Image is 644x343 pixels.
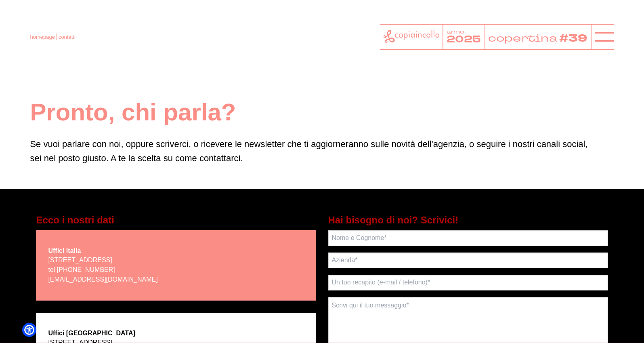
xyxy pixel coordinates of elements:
[48,330,135,337] strong: Uffici [GEOGRAPHIC_DATA]
[328,275,608,290] input: Un tuo recapito (e-mail / telefono)*
[30,137,614,165] p: Se vuoi parlare con noi, oppure scriverci, o ricevere le newsletter che ti aggiorneranno sulle no...
[48,255,157,284] p: [STREET_ADDRESS] tel [PHONE_NUMBER]
[328,230,608,246] input: Nome e Cognome*
[30,97,614,127] h1: Pronto, chi parla?
[328,213,608,227] h5: Hai bisogno di noi? Scrivici!
[36,213,316,227] h5: Ecco i nostri dati
[30,34,55,40] a: homepage
[24,325,34,335] a: Open Accessibility Menu
[447,28,464,35] tspan: anno
[488,31,557,45] tspan: copertina
[48,276,157,283] a: [EMAIL_ADDRESS][DOMAIN_NAME]
[59,34,76,40] span: contatti
[48,247,81,254] strong: Uffici Italia
[447,33,481,46] tspan: 2025
[559,31,587,46] tspan: #39
[328,253,608,268] input: Azienda*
